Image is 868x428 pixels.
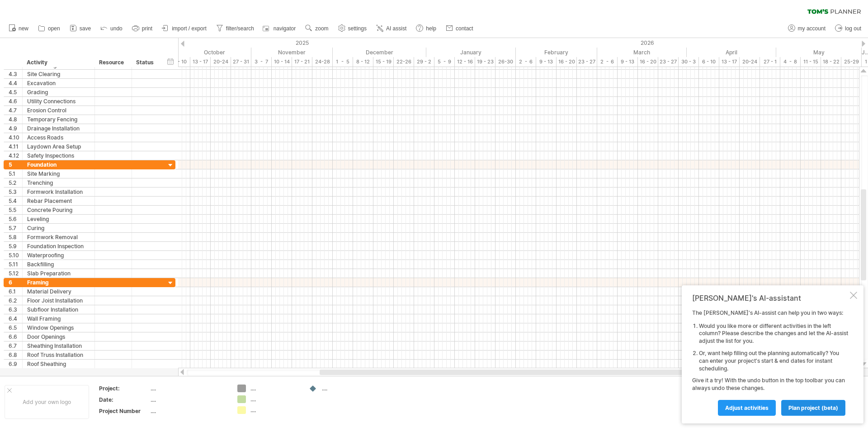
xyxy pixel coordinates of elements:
[27,287,90,296] div: Material Delivery
[740,57,760,67] div: 20-24
[27,124,90,133] div: Drainage Installation
[833,23,864,34] a: log out
[9,242,22,250] div: 5.9
[426,25,436,32] span: help
[67,23,94,34] a: save
[226,25,254,32] span: filter/search
[9,197,22,205] div: 5.4
[9,287,22,296] div: 6.1
[27,233,90,241] div: Formwork Removal
[373,57,394,67] div: 15 - 19
[475,57,495,67] div: 19 - 23
[27,305,90,314] div: Subfloor Installation
[5,385,89,419] div: Add your own logo
[348,25,367,32] span: settings
[211,57,231,67] div: 20-24
[455,57,475,67] div: 12 - 16
[27,70,90,78] div: Site Clearing
[386,25,406,32] span: AI assist
[658,57,679,67] div: 23 - 27
[27,142,90,151] div: Laydown Area Setup
[261,23,298,34] a: navigator
[597,48,687,57] div: March 2026
[27,278,90,287] div: Framing
[36,23,63,34] a: open
[27,115,90,124] div: Temporary Fencing
[9,314,22,323] div: 6.4
[27,215,90,223] div: Leveling
[687,48,776,57] div: April 2026
[27,251,90,260] div: Waterproofing
[9,70,22,78] div: 4.3
[699,57,719,67] div: 6 - 10
[9,332,22,341] div: 6.6
[9,169,22,178] div: 5.1
[718,400,776,416] a: Adjust activities
[333,57,353,67] div: 1 - 5
[638,57,658,67] div: 16 - 20
[760,57,780,67] div: 27 - 1
[9,151,22,160] div: 4.12
[9,305,22,314] div: 6.3
[618,57,638,67] div: 9 - 13
[48,25,60,32] span: open
[9,115,22,124] div: 4.8
[27,360,90,368] div: Roof Sheathing
[130,23,155,34] a: print
[27,323,90,332] div: Window Openings
[27,133,90,142] div: Access Roads
[9,278,22,287] div: 6
[9,188,22,196] div: 5.3
[231,57,251,67] div: 27 - 31
[172,25,207,32] span: import / export
[719,57,740,67] div: 13 - 17
[692,293,848,303] div: [PERSON_NAME]'s AI-assistant
[27,224,90,232] div: Curing
[597,57,618,67] div: 2 - 6
[27,58,90,67] div: Activity
[27,341,90,350] div: Sheathing Installation
[99,58,127,67] div: Resource
[27,242,90,250] div: Foundation Inspection
[699,322,848,345] li: Would you like more or different activities in the left column? Please describe the changes and l...
[9,160,22,169] div: 5
[699,350,848,372] li: Or, want help filling out the planning automatically? You can enter your project's start & end da...
[577,57,597,67] div: 23 - 27
[9,224,22,232] div: 5.7
[9,360,22,368] div: 6.9
[9,178,22,187] div: 5.2
[434,57,455,67] div: 5 - 9
[151,396,226,404] div: ....
[801,57,821,67] div: 11 - 15
[27,151,90,160] div: Safety Inspections
[9,351,22,359] div: 6.8
[312,57,333,67] div: 24-28
[9,269,22,278] div: 5.12
[151,407,226,415] div: ....
[845,25,861,32] span: log out
[9,323,22,332] div: 6.5
[443,23,476,34] a: contact
[27,160,90,169] div: Foundation
[333,48,426,57] div: December 2025
[9,124,22,133] div: 4.9
[9,251,22,260] div: 5.10
[27,314,90,323] div: Wall Framing
[27,197,90,205] div: Rebar Placement
[9,206,22,214] div: 5.5
[272,57,292,67] div: 10 - 14
[110,25,123,32] span: undo
[9,88,22,96] div: 4.5
[516,48,597,57] div: February 2026
[27,332,90,341] div: Door Openings
[456,25,473,32] span: contact
[214,23,257,34] a: filter/search
[303,23,331,34] a: zoom
[9,260,22,269] div: 5.11
[725,404,769,411] span: Adjust activities
[516,57,536,67] div: 2 - 6
[786,23,828,34] a: my account
[821,57,841,67] div: 18 - 22
[495,57,516,67] div: 26-30
[142,25,152,32] span: print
